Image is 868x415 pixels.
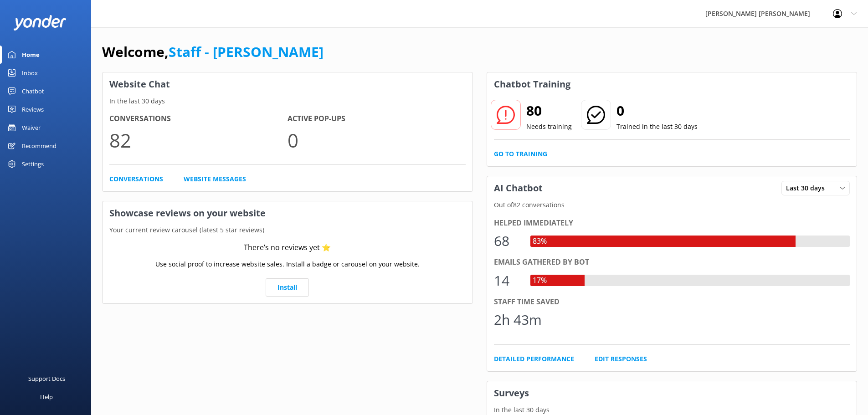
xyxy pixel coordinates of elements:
[530,275,549,287] div: 17%
[103,225,473,235] p: Your current review carousel (latest 5 star reviews)
[494,354,574,364] a: Detailed Performance
[526,100,572,122] h2: 80
[526,122,572,132] p: Needs training
[487,200,857,210] p: Out of 82 conversations
[487,405,857,415] p: In the last 30 days
[487,176,550,200] h3: AI Chatbot
[616,100,698,122] h2: 0
[40,388,53,406] div: Help
[487,72,577,96] h3: Chatbot Training
[184,174,246,184] a: Website Messages
[22,46,40,64] div: Home
[103,96,473,106] p: In the last 30 days
[616,122,698,132] p: Trained in the last 30 days
[494,296,850,308] div: Staff time saved
[102,41,324,63] h1: Welcome,
[288,113,466,125] h4: Active Pop-ups
[22,100,44,118] div: Reviews
[288,125,466,155] p: 0
[28,369,65,388] div: Support Docs
[22,137,56,155] div: Recommend
[244,242,331,254] div: There’s no reviews yet ⭐
[22,64,38,82] div: Inbox
[494,217,850,229] div: Helped immediately
[169,42,324,61] a: Staff - [PERSON_NAME]
[266,278,309,297] a: Install
[487,381,857,405] h3: Surveys
[530,236,549,247] div: 83%
[22,118,41,137] div: Waiver
[22,155,44,173] div: Settings
[494,256,850,268] div: Emails gathered by bot
[155,259,420,269] p: Use social proof to increase website sales. Install a badge or carousel on your website.
[494,309,542,331] div: 2h 43m
[103,72,473,96] h3: Website Chat
[786,183,830,193] span: Last 30 days
[109,113,288,125] h4: Conversations
[595,354,647,364] a: Edit Responses
[14,15,66,30] img: yonder-white-logo.png
[494,230,521,252] div: 68
[109,125,288,155] p: 82
[494,149,547,159] a: Go to Training
[103,201,473,225] h3: Showcase reviews on your website
[22,82,44,100] div: Chatbot
[494,270,521,292] div: 14
[109,174,163,184] a: Conversations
